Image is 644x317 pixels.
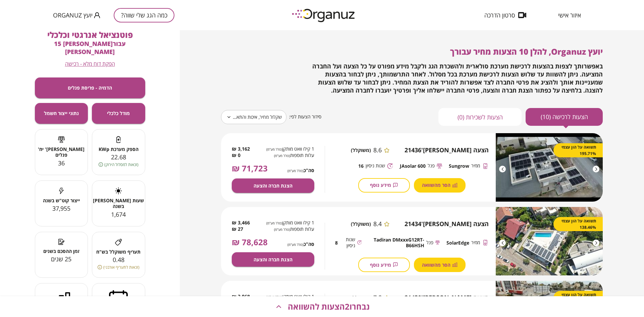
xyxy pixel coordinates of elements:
span: הספק מערכת KWp [92,146,145,152]
span: תשואה על הון עצמי 195.71% [560,144,596,157]
span: איזור אישי [558,12,581,18]
span: הסר מהשוואה [422,182,450,188]
span: מידע נוסף [370,182,391,188]
img: logo [287,6,361,24]
button: הצגת חברה והצעה [232,178,314,193]
button: הצעות לרכישה (10) [526,108,603,126]
span: (זכאות למסלול הירוק) [104,161,139,168]
span: 8 [335,240,338,246]
span: פנל [428,163,435,169]
button: מידע נוסף [358,178,410,193]
span: פנל [426,240,433,246]
button: הצגת חברה והצעה [232,252,314,267]
button: איזור אישי [548,12,591,18]
span: סידור הצעות לפי: [289,114,321,120]
span: 7.8 [373,294,382,302]
button: הצעות לשכירות (0) [438,108,522,126]
span: 78,628 ₪ [232,237,268,247]
span: מידע נוסף [370,262,391,268]
button: נתוני ייצור חשמל [35,103,88,124]
span: ממיר [471,240,480,246]
span: 3,466 ₪ [232,220,250,226]
span: הצעה [PERSON_NAME]' 21434 [405,220,489,228]
img: image [496,133,603,202]
span: יועץ Organuz, להלן 10 הצעות מחיר עבורך [450,46,603,57]
span: SolarEdge [446,240,469,246]
img: image [496,207,603,275]
span: 8.4 [373,220,382,228]
span: נתוני ייצור חשמל [44,110,79,116]
button: מודל כלכלי [92,103,145,124]
span: 71,723 ₪ [232,164,268,173]
span: JAsolar 600 [400,163,426,169]
span: 0 ₪ [232,152,240,159]
span: Tadiran DMxxxG12RT-B66HSH [369,237,424,249]
span: הצעה [PERSON_NAME]' 21430 [405,294,489,302]
span: הצגת חברה והצעה [254,257,292,262]
span: עבור [PERSON_NAME] 15 [PERSON_NAME] [54,40,126,56]
span: (משוקלל) [351,295,371,301]
span: פוטנציאל אנרגטי וכלכלי [47,29,133,40]
span: 27 ₪ [232,226,243,232]
span: תעריף משוקלל בש"ח [92,249,145,255]
span: (כולל מע"מ) [274,153,290,158]
span: נבחרו 2 הצעות להשוואה [288,302,370,311]
span: תשואה על הון עצמי 148.83% [560,292,596,304]
span: תשואה על הון עצמי 138.46% [560,218,596,230]
button: סרטון הדרכה [474,12,536,18]
span: (משוקלל) [351,147,371,153]
span: 1 קילו וואט מותקן [261,294,314,300]
span: (כולל מע"מ) [274,227,290,232]
span: 1 קילו וואט מותקן [261,220,314,226]
span: (משוקלל) [351,221,371,227]
span: זמן ההסכם בשנים [35,248,88,254]
button: הסר מהשוואה [414,178,466,193]
button: מידע נוסף [358,258,410,272]
span: הצעה [PERSON_NAME]' 21436 [405,147,489,154]
span: [PERSON_NAME]' יח' פנלים [35,146,88,158]
span: (כולל מע"מ) [266,295,282,299]
span: 3,068 ₪ [232,294,250,300]
span: 16 [358,163,364,169]
button: הסר מהשוואה [414,258,466,272]
span: (כולל מע"מ) [266,221,282,225]
button: הפקת דוח מלא - רכישה [65,61,115,67]
span: שנות ניסיון [340,236,355,249]
span: (כולל מע"מ) [266,147,282,152]
span: 1 קילו וואט מותקן [261,146,314,152]
span: סה"כ [287,167,314,173]
button: כמה הגג שלי שווה? [114,8,174,22]
span: 0.48 [113,256,124,264]
span: עלות תוספות [261,152,314,159]
span: סרטון הדרכה [484,12,515,18]
span: (כולל מע"מ) [287,168,304,173]
span: הסר מהשוואה [422,262,450,268]
span: עלות תוספות [261,226,314,232]
span: מודל כלכלי [107,110,130,116]
span: הצגת חברה והצעה [254,183,292,189]
span: (זכאות לתעריף אורבני) [103,264,140,270]
span: ממיר [471,163,480,169]
span: שעות [PERSON_NAME] בשנה [92,198,145,209]
span: 36 [58,159,65,167]
button: הדמיה - פריסת פנלים [35,77,145,98]
span: באפשרותך לצפות בהצעות לרכישת מערכת סולארית ולהשכרת הגג ולקבל מידע מפורט על כל הצעה ועל החברה המצי... [312,62,603,94]
span: שנות ניסיון [366,163,385,169]
button: יועץ Organuz [53,11,100,19]
span: 8.6 [373,147,382,154]
span: הדמיה - פריסת פנלים [68,85,112,91]
span: (כולל מע"מ) [287,242,304,247]
span: Sungrow [449,163,469,169]
span: יועץ Organuz [53,12,93,18]
span: 37,955 [52,204,70,212]
span: סה"כ [287,241,314,247]
span: 1,674 [111,210,126,218]
span: 25 שנים [51,255,71,263]
span: ייצור קוט"ש בשנה [35,198,88,203]
div: שקלול מחיר, איכות והתאמה [221,108,286,126]
span: 3,162 ₪ [232,146,250,152]
span: 22.68 [111,153,126,161]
